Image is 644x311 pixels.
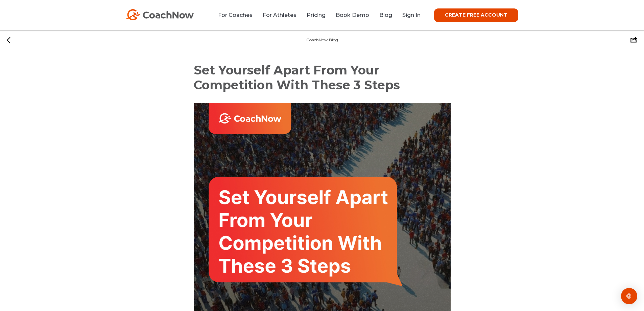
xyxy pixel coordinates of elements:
a: Sign In [402,12,421,18]
div: CoachNow Blog [306,37,338,43]
a: CREATE FREE ACCOUNT [434,8,518,22]
a: For Athletes [263,12,296,18]
a: Book Demo [336,12,369,18]
div: Open Intercom Messenger [621,288,637,304]
img: CoachNow Logo [126,9,194,20]
span: Set Yourself Apart From Your Competition With These 3 Steps [194,63,400,92]
a: Blog [379,12,392,18]
a: For Coaches [218,12,253,18]
a: Pricing [307,12,326,18]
